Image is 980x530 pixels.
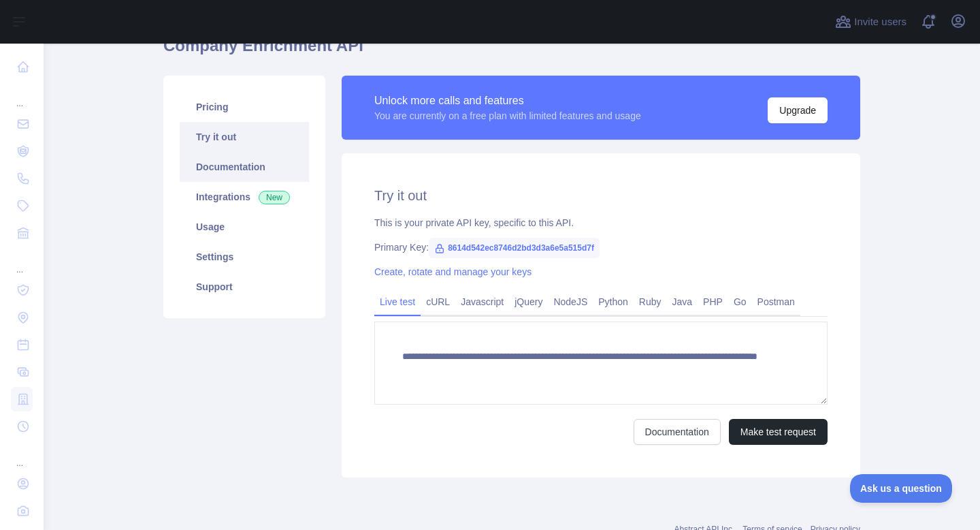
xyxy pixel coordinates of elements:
button: Make test request [729,419,828,445]
a: PHP [698,291,728,313]
a: Postman [752,291,800,313]
a: Settings [180,242,309,272]
iframe: Toggle Customer Support [850,474,953,503]
div: You are currently on a free plan with limited features and usage [374,109,641,123]
button: Invite users [832,11,909,33]
span: New [259,191,290,204]
a: Documentation [634,419,721,445]
a: Javascript [455,291,509,313]
div: ... [11,248,33,275]
div: ... [11,441,33,469]
a: Support [180,272,309,302]
a: Live test [374,291,421,313]
button: Upgrade [768,97,828,123]
a: Create, rotate and manage your keys [374,266,532,277]
span: Invite users [854,14,906,30]
div: Primary Key: [374,240,828,254]
a: jQuery [509,291,548,313]
a: Usage [180,212,309,242]
a: Try it out [180,122,309,152]
a: Java [667,291,698,313]
a: Python [593,291,634,313]
h1: Company Enrichment API [163,35,860,67]
a: Pricing [180,92,309,122]
a: Integrations New [180,182,309,212]
h2: Try it out [374,186,828,205]
div: This is your private API key, specific to this API. [374,216,828,230]
a: Ruby [634,291,667,313]
div: Unlock more calls and features [374,93,641,109]
a: Documentation [180,152,309,182]
a: NodeJS [548,291,593,313]
a: cURL [421,291,455,313]
a: Go [728,291,752,313]
div: ... [11,82,33,109]
span: 8614d542ec8746d2bd3d3a6e5a515d7f [429,238,600,258]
